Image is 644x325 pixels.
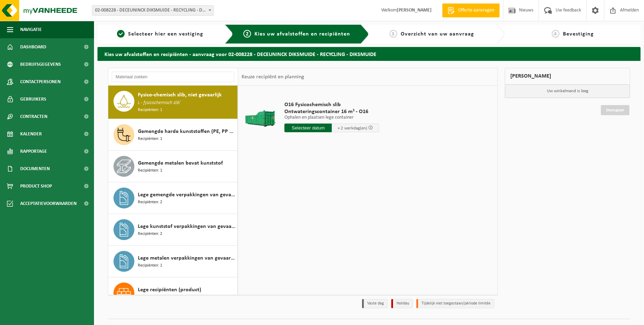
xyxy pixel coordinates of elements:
[138,107,162,113] span: Recipiënten: 1
[92,6,213,15] span: 02-008228 - DECEUNINCK DIKSMUIDE - RECYCLING - DIKSMUIDE
[138,191,236,199] span: Lege gemengde verpakkingen van gevaarlijke stoffen
[505,85,630,98] p: Uw winkelmand is leeg
[97,47,641,61] h2: Kies uw afvalstoffen en recipiënten - aanvraag voor 02-008228 - DECEUNINCK DIKSMUIDE - RECYCLING ...
[284,124,332,132] input: Selecteer datum
[92,5,214,16] span: 02-008228 - DECEUNINCK DIKSMUIDE - RECYCLING - DIKSMUIDE
[101,30,219,38] a: 1Selecteer hier een vestiging
[138,91,222,99] span: Fysico-chemisch slib, niet gevaarlijk
[284,115,379,120] p: Ophalen en plaatsen lege container
[20,195,77,212] span: Acceptatievoorwaarden
[284,108,379,115] span: Ontwateringscontainer 16 m³ - O16
[138,294,162,301] span: Recipiënten: 1
[20,143,47,160] span: Rapportage
[138,167,162,174] span: Recipiënten: 1
[117,30,125,38] span: 1
[138,99,181,107] span: L - fysicochemisch slib’
[456,7,496,14] span: Offerte aanvragen
[20,177,52,195] span: Product Shop
[284,101,379,108] span: O16 Fysicochemisch slib
[338,126,367,130] span: + 2 werkdag(en)
[108,182,238,214] button: Lege gemengde verpakkingen van gevaarlijke stoffen Recipiënten: 2
[442,3,500,17] a: Offerte aanvragen
[20,90,46,108] span: Gebruikers
[20,38,46,56] span: Dashboard
[138,222,236,231] span: Lege kunststof verpakkingen van gevaarlijke stoffen
[138,254,236,262] span: Lege metalen verpakkingen van gevaarlijke stoffen
[20,56,61,73] span: Bedrijfsgegevens
[108,86,238,119] button: Fysico-chemisch slib, niet gevaarlijk L - fysicochemisch slib’ Recipiënten: 1
[254,31,350,37] span: Kies uw afvalstoffen en recipiënten
[401,31,474,37] span: Overzicht van uw aanvraag
[138,262,162,269] span: Recipiënten: 1
[390,30,397,38] span: 3
[552,30,559,38] span: 4
[108,277,238,309] button: Lege recipiënten (product) Recipiënten: 1
[108,214,238,246] button: Lege kunststof verpakkingen van gevaarlijke stoffen Recipiënten: 2
[138,127,236,136] span: Gemengde harde kunststoffen (PE, PP en PVC), recycleerbaar (industrieel)
[138,231,162,237] span: Recipiënten: 2
[20,160,50,177] span: Documenten
[238,68,308,86] div: Keuze recipiënt en planning
[138,286,201,294] span: Lege recipiënten (product)
[397,8,432,13] strong: [PERSON_NAME]
[108,119,238,151] button: Gemengde harde kunststoffen (PE, PP en PVC), recycleerbaar (industrieel) Recipiënten: 1
[416,299,494,308] li: Tijdelijk niet toegestaan/période limitée
[128,31,203,37] span: Selecteer hier een vestiging
[563,31,594,37] span: Bevestiging
[601,105,629,115] a: Doorgaan
[505,68,630,85] div: [PERSON_NAME]
[138,136,162,142] span: Recipiënten: 1
[112,72,234,82] input: Materiaal zoeken
[391,299,413,308] li: Holiday
[138,199,162,206] span: Recipiënten: 2
[20,73,61,90] span: Contactpersonen
[20,21,42,38] span: Navigatie
[108,246,238,277] button: Lege metalen verpakkingen van gevaarlijke stoffen Recipiënten: 1
[243,30,251,38] span: 2
[20,108,47,125] span: Contracten
[108,151,238,182] button: Gemengde metalen bevat kunststof Recipiënten: 1
[138,159,223,167] span: Gemengde metalen bevat kunststof
[20,125,42,143] span: Kalender
[362,299,388,308] li: Vaste dag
